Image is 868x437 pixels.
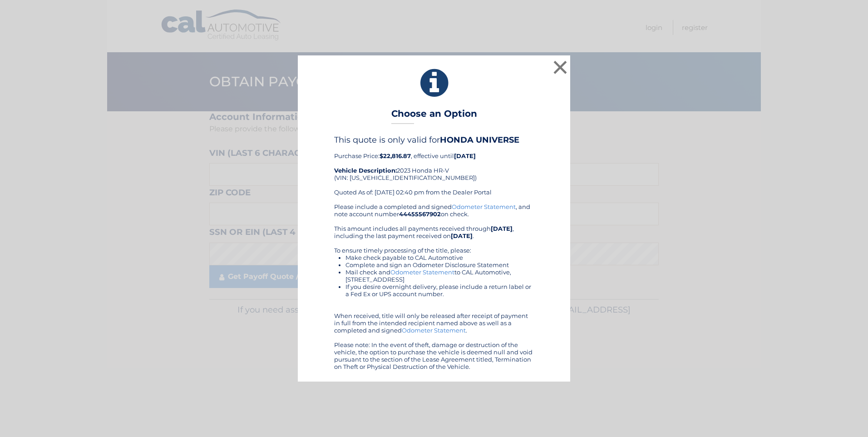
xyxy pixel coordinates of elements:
[334,135,534,203] div: Purchase Price: , effective until 2023 Honda HR-V (VIN: [US_VEHICLE_IDENTIFICATION_NUMBER]) Quote...
[451,232,473,239] b: [DATE]
[440,135,519,145] b: HONDA UNIVERSE
[452,203,516,210] a: Odometer Statement
[391,108,477,124] h3: Choose an Option
[390,268,454,276] a: Odometer Statement
[491,225,513,232] b: [DATE]
[334,135,534,145] h4: This quote is only valid for
[454,152,476,159] b: [DATE]
[334,203,534,370] div: Please include a completed and signed , and note account number on check. This amount includes al...
[345,283,534,298] li: If you desire overnight delivery, please include a return label or a Fed Ex or UPS account number.
[334,167,397,174] strong: Vehicle Description:
[345,261,534,268] li: Complete and sign an Odometer Disclosure Statement
[551,58,569,76] button: ×
[345,268,534,283] li: Mail check and to CAL Automotive, [STREET_ADDRESS]
[380,152,411,159] b: $22,816.87
[402,327,466,334] a: Odometer Statement
[399,210,441,218] b: 44455567902
[345,254,534,261] li: Make check payable to CAL Automotive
